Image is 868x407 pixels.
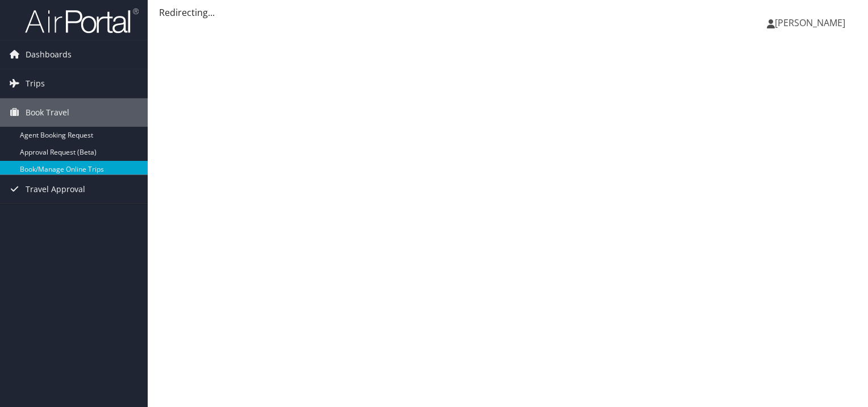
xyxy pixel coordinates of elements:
[26,98,69,127] span: Book Travel
[26,175,85,204] span: Travel Approval
[26,69,45,98] span: Trips
[26,40,72,69] span: Dashboards
[775,16,845,29] span: [PERSON_NAME]
[159,6,857,19] div: Redirecting...
[25,7,139,34] img: airportal-logo.png
[767,6,857,40] a: [PERSON_NAME]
